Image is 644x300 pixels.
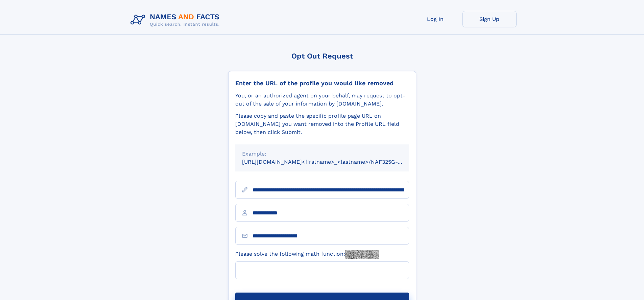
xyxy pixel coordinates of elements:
div: Please copy and paste the specific profile page URL on [DOMAIN_NAME] you want removed into the Pr... [235,112,409,136]
label: Please solve the following math function: [235,250,379,259]
div: Example: [242,150,402,158]
small: [URL][DOMAIN_NAME]<firstname>_<lastname>/NAF325G-xxxxxxxx [242,159,422,165]
div: You, or an authorized agent on your behalf, may request to opt-out of the sale of your informatio... [235,92,409,108]
a: Sign Up [462,11,517,27]
a: Log In [408,11,462,27]
img: Logo Names and Facts [128,11,225,29]
div: Enter the URL of the profile you would like removed [235,79,409,87]
div: Opt Out Request [228,52,416,60]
